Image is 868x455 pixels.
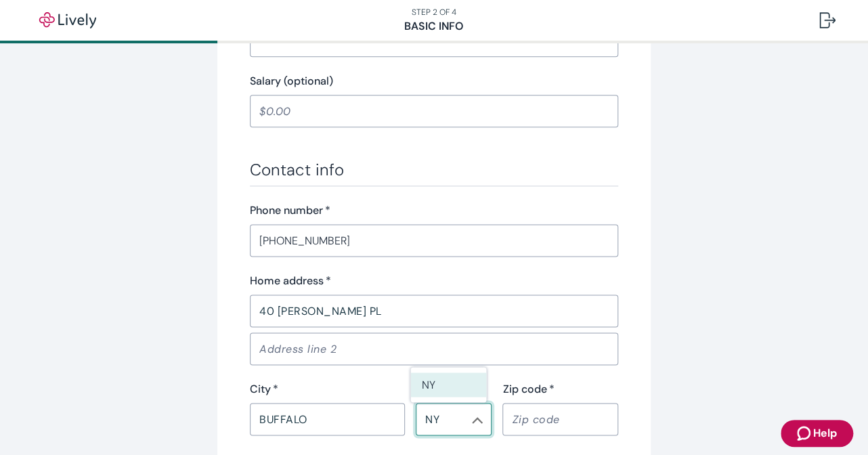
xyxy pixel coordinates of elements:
[781,420,853,447] button: Zendesk support iconHelp
[250,73,333,89] label: Salary (optional)
[30,12,106,28] img: Lively
[410,372,486,397] li: NY
[502,381,554,397] label: Zip code
[250,273,331,289] label: Home address
[813,425,837,441] span: Help
[250,406,405,433] input: City
[250,297,618,324] input: Address line 1
[250,335,618,362] input: Address line 2
[471,413,484,427] button: Close
[420,410,465,429] input: --
[250,160,618,180] h3: Contact info
[250,97,618,125] input: $0.00
[250,202,330,219] label: Phone number
[502,406,618,433] input: Zip code
[808,4,846,37] button: Log out
[797,425,813,441] svg: Zendesk support icon
[250,227,618,254] input: (555) 555-5555
[250,381,278,397] label: City
[472,414,483,425] svg: Chevron icon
